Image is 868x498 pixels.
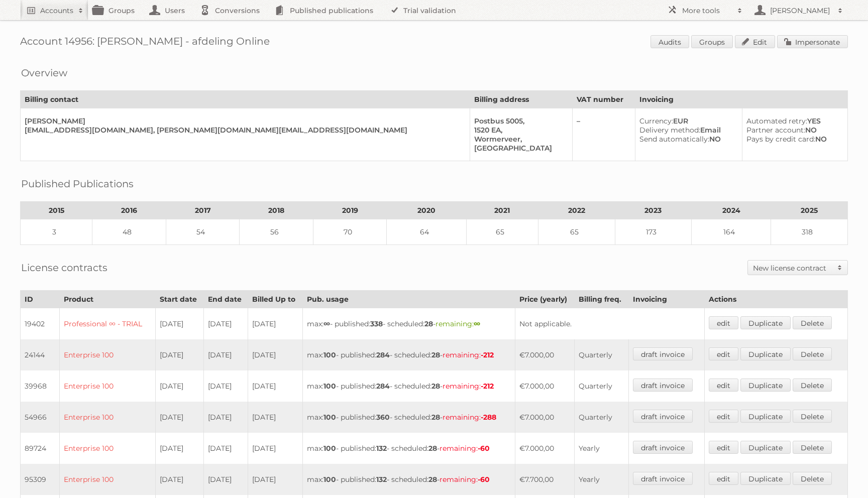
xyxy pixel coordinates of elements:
td: Professional ∞ - TRIAL [59,308,155,340]
a: Delete [793,379,832,392]
div: [EMAIL_ADDRESS][DOMAIN_NAME], [PERSON_NAME][DOMAIN_NAME][EMAIL_ADDRESS][DOMAIN_NAME] [25,126,462,135]
h2: New license contract [753,263,832,273]
a: draft invoice [633,347,693,360]
td: 95309 [21,464,60,495]
div: Email [639,126,734,135]
td: [DATE] [248,402,303,433]
span: Currency: [639,116,673,126]
strong: 100 [323,475,336,484]
th: Billed Up to [248,291,303,308]
th: 2023 [615,202,691,219]
td: [DATE] [155,464,203,495]
td: [DATE] [248,370,303,402]
a: Delete [793,347,832,360]
td: [DATE] [248,339,303,370]
a: Audits [650,35,689,48]
th: 2020 [387,202,466,219]
strong: 28 [428,475,437,484]
strong: ∞ [474,319,480,328]
a: Impersonate [777,35,848,48]
h1: Account 14956: [PERSON_NAME] - afdeling Online [20,35,848,50]
th: Billing freq. [575,291,628,308]
td: Quarterly [575,339,628,370]
span: remaining: [443,413,496,422]
strong: 100 [323,382,336,391]
a: edit [709,472,738,485]
span: Pays by credit card: [746,135,815,144]
td: [DATE] [248,433,303,464]
td: [DATE] [155,339,203,370]
td: max: - published: - scheduled: - [302,433,515,464]
a: edit [709,316,738,329]
th: Price (yearly) [515,291,575,308]
a: Duplicate [740,316,791,329]
td: Enterprise 100 [59,370,155,402]
a: Duplicate [740,472,791,485]
a: edit [709,379,738,392]
td: Enterprise 100 [59,464,155,495]
td: Quarterly [575,370,628,402]
a: edit [709,410,738,423]
h2: Published Publications [21,176,134,191]
h2: License contracts [21,260,107,275]
strong: 284 [376,382,390,391]
th: Billing address [470,91,573,108]
td: 173 [615,219,691,245]
th: 2017 [166,202,239,219]
td: [DATE] [203,402,248,433]
td: 39968 [21,370,60,402]
td: 56 [240,219,313,245]
td: 65 [538,219,615,245]
span: remaining: [440,444,490,453]
td: [DATE] [203,370,248,402]
h2: [PERSON_NAME] [768,6,833,16]
div: NO [746,126,839,135]
th: 2018 [240,202,313,219]
a: draft invoice [633,472,693,485]
th: Product [59,291,155,308]
td: [DATE] [248,464,303,495]
span: remaining: [443,382,494,391]
td: [DATE] [203,464,248,495]
td: [DATE] [155,433,203,464]
strong: 28 [431,413,440,422]
div: Postbus 5005, [474,116,565,126]
td: €7.000,00 [515,370,575,402]
th: ID [21,291,60,308]
strong: 338 [370,319,383,328]
td: 318 [771,219,848,245]
td: [DATE] [155,402,203,433]
td: [DATE] [203,308,248,340]
td: [DATE] [203,433,248,464]
a: New license contract [748,261,847,275]
a: Delete [793,472,832,485]
td: Enterprise 100 [59,433,155,464]
td: Yearly [575,433,628,464]
td: max: - published: - scheduled: - [302,339,515,370]
td: 19402 [21,308,60,340]
td: 54966 [21,402,60,433]
th: 2021 [466,202,538,219]
td: max: - published: - scheduled: - [302,402,515,433]
strong: 284 [376,350,390,359]
strong: -212 [481,350,494,359]
th: Billing contact [21,91,470,108]
span: remaining: [440,475,490,484]
a: Duplicate [740,347,791,360]
td: max: - published: - scheduled: - [302,308,515,340]
a: draft invoice [633,441,693,454]
div: YES [746,116,839,126]
a: edit [709,347,738,360]
td: €7.000,00 [515,433,575,464]
div: Wormerveer, [474,135,565,144]
a: Duplicate [740,379,791,392]
td: Yearly [575,464,628,495]
strong: ∞ [323,319,330,328]
h2: Overview [21,65,67,80]
strong: 100 [323,444,336,453]
td: [DATE] [155,370,203,402]
a: Duplicate [740,410,791,423]
strong: 28 [431,382,440,391]
th: Invoicing [635,91,848,108]
td: €7.000,00 [515,402,575,433]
